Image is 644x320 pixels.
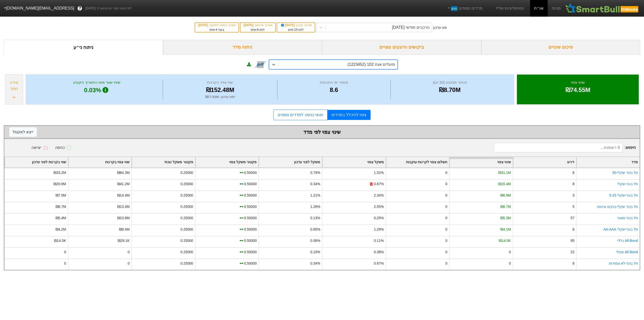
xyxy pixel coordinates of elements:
div: 3 [573,193,575,198]
div: 0.50000 [244,227,257,232]
div: ₪8.4M [119,227,130,232]
div: תאריך קובע : [280,23,312,27]
div: ₪64.3M [117,170,130,175]
div: פועלים אגח 102 (1223452) [347,61,395,68]
div: ₪33.2M [54,170,66,175]
a: מדדים נוספיםחדש [445,3,485,13]
div: 0.50000 [244,170,257,175]
div: 0.67% [374,181,384,187]
a: תל בונד שקלי-50 [612,171,638,175]
div: ₪5.4M [56,215,66,221]
div: 0 [509,261,511,266]
div: Toggle SortBy [132,157,195,167]
div: ₪6.7M [500,204,511,209]
div: 0.25000 [181,204,193,209]
div: מחזור ממוצע (30 יום) [392,80,508,85]
div: Toggle SortBy [513,157,576,167]
a: תל בונד-לא צמודות [609,261,638,265]
div: מספר ימי התכסות [279,80,389,85]
span: ? [78,5,81,12]
div: 0.03% [32,85,162,95]
div: 1.28% [310,204,320,209]
div: ₪14.5K [54,238,66,243]
div: ₪6.9M [500,193,511,198]
div: 0 [64,261,66,266]
img: SmartBull [565,3,640,13]
a: הסימולציות שלי [493,3,526,13]
div: Toggle SortBy [450,157,513,167]
div: 2.55% [374,204,384,209]
div: 8 [573,181,575,187]
div: ₪13.4M [117,204,130,209]
div: מידע נוסף [7,80,22,92]
div: ₪8.70M [392,85,508,94]
div: Toggle SortBy [68,157,132,167]
span: [DATE] [244,23,254,27]
div: 0.34% [310,181,320,187]
div: Toggle SortBy [577,157,640,167]
div: 0 [128,249,130,255]
div: 0.13% [310,215,320,221]
div: 8.6 [279,85,389,94]
div: 0.06% [310,238,320,243]
div: ₪7.5M [56,193,66,198]
div: 8 [573,227,575,232]
div: 0.25000 [181,215,193,221]
div: Toggle SortBy [323,157,386,167]
div: 0 [509,249,511,255]
div: תאריך פרסום : [243,23,273,27]
div: ₪29.1K [118,238,130,243]
div: 8 [573,170,575,175]
div: סוג עדכון [433,25,447,30]
div: 0.50000 [244,181,257,187]
div: שינוי צפוי לפי מדד [9,128,635,136]
div: ₪74.55M [523,85,632,94]
div: שינוי שער מאז התאריך הקובע [32,80,162,85]
div: ₪31.1M [498,170,511,175]
div: 57 [571,215,574,221]
div: Toggle SortBy [386,157,449,167]
div: ₪6.7M [56,204,66,209]
div: 0.19% [310,249,320,255]
div: 22 [571,249,574,255]
a: תל בונד-שקלי 5-15 [609,193,638,197]
a: תנאי כניסה למדדים נוספים [273,110,328,120]
a: תל בונד שקלי-בנקים וביטוח [597,205,638,209]
span: חדש [451,6,458,11]
div: הרכבים חודשי [DATE] [392,24,429,30]
div: ₪14.5K [499,238,511,243]
div: 0.50000 [244,204,257,209]
a: תל בונד-מאגר [617,216,638,220]
div: 0 [445,261,447,266]
span: לפי נתוני סוף יום מתאריך [DATE] [85,6,131,11]
span: [DATE] [198,23,209,27]
div: 0.25000 [181,193,193,198]
div: ₪152.48M [164,85,276,94]
div: 0.25000 [181,238,193,243]
div: 0 [64,249,66,255]
div: שינוי צפוי [523,80,632,85]
div: 0 [445,193,447,198]
div: Toggle SortBy [195,157,259,167]
a: All-Bond כללי [617,239,638,243]
span: [DATE] [280,23,296,27]
div: 0 [445,181,447,187]
div: ניתוח מדד [163,40,322,55]
div: 95 [571,238,574,243]
div: 0 [445,249,447,255]
div: ₪41.2M [117,181,130,187]
div: ₪4.1M [500,227,511,232]
div: 0.34% [310,261,320,266]
div: ₪4.2M [56,227,66,232]
img: tase link [254,58,267,71]
div: 0.50000 [244,238,257,243]
div: לפני ימים [280,27,312,32]
div: Toggle SortBy [5,157,68,167]
div: 0.50000 [244,215,257,221]
div: 0.25000 [181,227,193,232]
input: 9 רשומות... [494,143,623,152]
div: יציאה [31,145,41,151]
div: תאריך כניסה לתוקף : [198,23,236,27]
div: 0.50000 [244,249,257,255]
div: ₪20.4M [498,181,511,187]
